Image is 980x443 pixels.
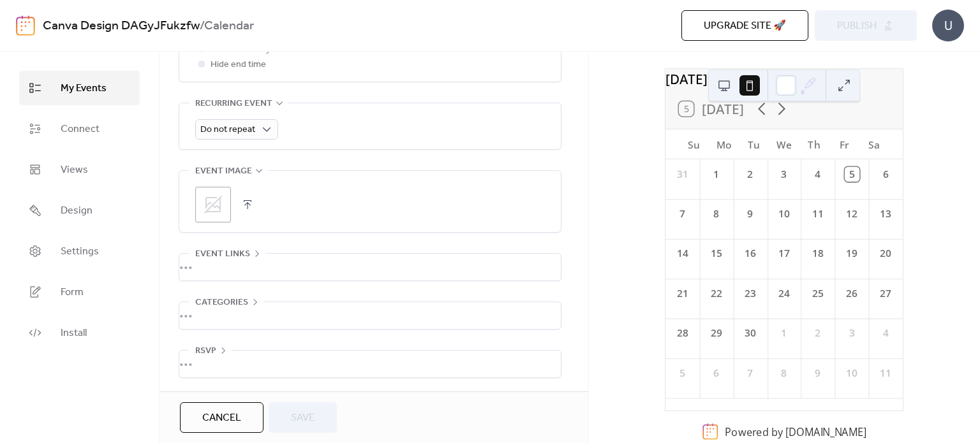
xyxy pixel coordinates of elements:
div: Sa [859,129,889,159]
span: Categories [195,295,248,310]
div: Su [679,129,709,159]
div: 21 [675,286,690,301]
span: Upgrade site 🚀 [704,18,786,34]
div: 6 [879,167,893,182]
div: 6 [709,366,724,381]
div: Fr [829,129,859,159]
span: RSVP [195,344,216,359]
span: Event links [195,247,250,262]
div: 8 [709,207,724,221]
a: Form [19,275,140,309]
div: U [932,10,964,41]
div: ; [195,187,231,222]
div: 2 [743,167,757,182]
div: 4 [811,167,826,182]
span: Install [61,326,87,341]
div: 7 [743,366,757,381]
div: 1 [709,167,724,182]
div: Mo [709,129,739,159]
div: 22 [709,286,724,301]
div: 25 [811,286,826,301]
div: 3 [845,326,859,340]
div: Powered by [725,425,866,439]
b: / [200,14,204,38]
div: ••• [179,351,561,377]
span: Hide end time [211,57,266,73]
div: 27 [879,286,893,301]
div: 8 [777,366,792,381]
span: My Events [61,81,107,96]
div: 23 [743,286,757,301]
div: 3 [777,167,792,182]
a: Canva Design DAGyJFukzfw [43,14,200,38]
div: We [769,129,799,159]
div: 18 [811,247,826,261]
div: 4 [879,326,893,340]
div: 2 [811,326,826,340]
div: 16 [743,247,757,261]
button: Cancel [180,402,264,433]
img: logo [16,15,35,36]
div: 12 [845,207,859,221]
div: 11 [879,366,893,381]
div: 13 [879,207,893,221]
span: Form [61,285,84,300]
a: Connect [19,112,140,146]
a: Design [19,193,140,228]
div: 11 [811,207,826,221]
span: Design [61,203,93,219]
span: Cancel [202,410,241,426]
div: ••• [179,254,561,280]
a: [DOMAIN_NAME] [785,425,866,439]
div: Th [799,129,829,159]
a: Install [19,316,140,350]
div: 9 [743,207,757,221]
div: 10 [777,207,792,221]
span: Do not repeat [200,121,255,138]
div: 28 [675,326,690,340]
div: 30 [743,326,757,340]
button: Upgrade site 🚀 [681,10,808,41]
div: 15 [709,247,724,261]
span: Event image [195,164,252,179]
div: 29 [709,326,724,340]
b: Calendar [204,14,254,38]
div: 31 [675,167,690,182]
div: 26 [845,286,859,301]
a: My Events [19,71,140,105]
div: 10 [845,366,859,381]
a: Settings [19,234,140,268]
div: 1 [777,326,792,340]
div: 5 [845,167,859,182]
div: 17 [777,247,792,261]
div: [DATE] [665,69,903,89]
div: ••• [179,302,561,329]
span: Connect [61,122,100,137]
span: Recurring event [195,96,272,112]
div: 20 [879,247,893,261]
div: 24 [777,286,792,301]
a: Views [19,152,140,187]
div: Tu [739,129,769,159]
div: 9 [811,366,826,381]
div: 14 [675,247,690,261]
span: Views [61,163,88,178]
div: 7 [675,207,690,221]
div: 19 [845,247,859,261]
div: 5 [675,366,690,381]
span: Settings [61,244,99,259]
